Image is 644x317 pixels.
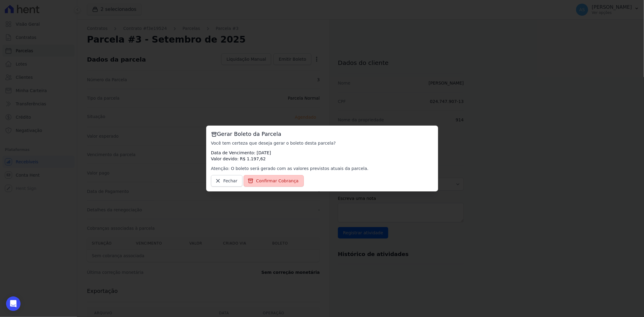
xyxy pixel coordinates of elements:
p: Atenção: O boleto será gerado com as valores previstos atuais da parcela. [211,165,433,171]
p: Data de Vencimento: [DATE] Valor devido: R$ 1.197,62 [211,150,433,162]
span: Confirmar Cobrança [256,178,299,184]
h3: Gerar Boleto da Parcela [211,130,433,138]
span: Fechar [223,178,238,184]
a: Fechar [211,175,243,187]
p: Você tem certeza que deseja gerar o boleto desta parcela? [211,140,433,146]
div: Open Intercom Messenger [6,296,21,311]
a: Confirmar Cobrança [244,175,304,187]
